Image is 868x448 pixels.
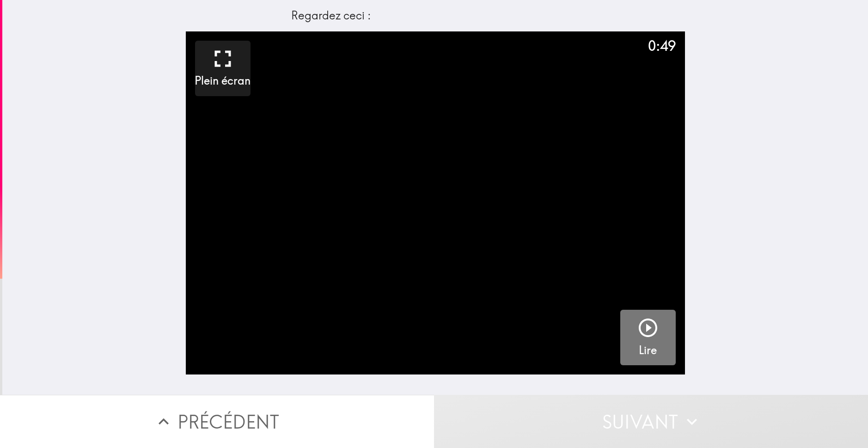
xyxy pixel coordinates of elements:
button: Lire [620,310,676,365]
h5: Lire [639,343,657,358]
div: 0:49 [648,36,676,55]
div: Regardez ceci : [291,8,580,24]
h5: Plein écran [195,73,251,89]
button: Suivant [434,395,868,448]
button: Plein écran [195,41,251,96]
